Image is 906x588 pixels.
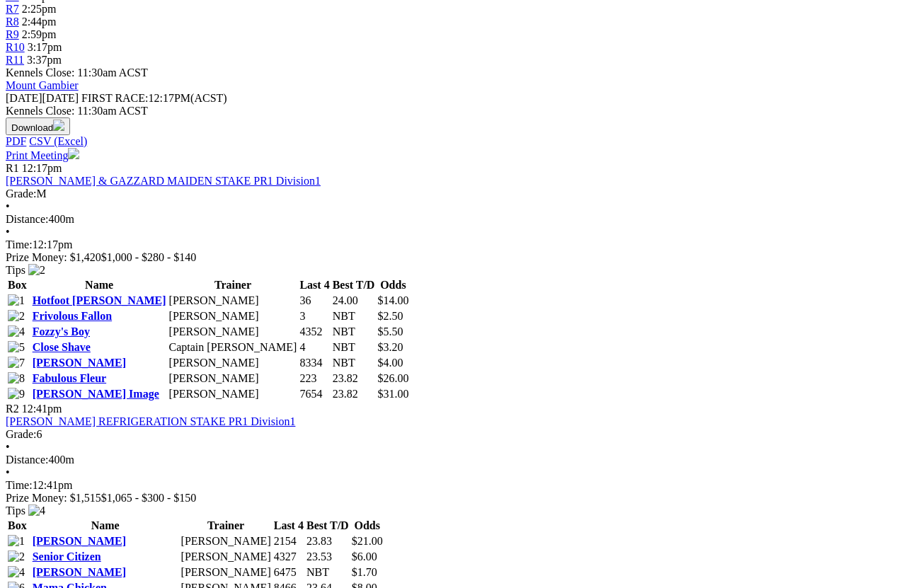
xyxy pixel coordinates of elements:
[22,28,57,40] span: 2:59pm
[6,175,321,187] a: [PERSON_NAME] & GAZZARD MAIDEN STAKE PR1 Division1
[6,188,37,200] span: Grade:
[6,403,19,415] span: R2
[168,387,298,401] td: [PERSON_NAME]
[28,505,45,517] img: 4
[6,16,19,28] a: R8
[33,372,106,384] a: Fabulous Fleur
[6,149,79,161] a: Print Meeting
[299,325,330,339] td: 4352
[8,341,25,354] img: 5
[332,340,376,354] td: NBT
[299,294,330,308] td: 36
[8,325,25,338] img: 4
[6,238,33,250] span: Time:
[352,550,377,563] span: $6.00
[180,565,272,580] td: [PERSON_NAME]
[6,213,48,225] span: Distance:
[6,454,48,466] span: Distance:
[299,309,330,323] td: 3
[6,105,900,117] div: Kennels Close: 11:30am ACST
[101,492,197,504] span: $1,065 - $300 - $150
[299,387,330,401] td: 7654
[33,357,126,369] a: [PERSON_NAME]
[273,550,304,564] td: 4327
[6,251,900,264] div: Prize Money: $1,420
[6,466,10,478] span: •
[8,294,25,307] img: 1
[6,200,10,212] span: •
[306,534,350,548] td: 23.83
[6,92,42,104] span: [DATE]
[33,341,91,353] a: Close Shave
[377,325,403,338] span: $5.50
[29,135,87,147] a: CSV (Excel)
[180,519,272,533] th: Trainer
[33,294,166,306] a: Hotfoot [PERSON_NAME]
[22,403,62,415] span: 12:41pm
[168,371,298,386] td: [PERSON_NAME]
[6,415,295,427] a: [PERSON_NAME] REFRIGERATION STAKE PR1 Division1
[6,264,25,276] span: Tips
[6,479,900,492] div: 12:41pm
[168,294,298,308] td: [PERSON_NAME]
[8,357,25,369] img: 7
[168,309,298,323] td: [PERSON_NAME]
[6,54,24,66] span: R11
[33,325,90,338] a: Fozzy's Boy
[352,535,383,547] span: $21.00
[81,92,227,104] span: 12:17PM(ACST)
[53,120,64,131] img: download.svg
[332,387,376,401] td: 23.82
[6,188,900,200] div: M
[33,566,126,578] a: [PERSON_NAME]
[8,388,25,400] img: 9
[332,371,376,386] td: 23.82
[6,162,19,174] span: R1
[6,41,25,53] a: R10
[33,535,126,547] a: [PERSON_NAME]
[6,213,900,226] div: 400m
[352,566,377,578] span: $1.70
[22,16,57,28] span: 2:44pm
[6,238,900,251] div: 12:17pm
[306,550,350,564] td: 23.53
[332,309,376,323] td: NBT
[6,117,70,135] button: Download
[6,79,79,91] a: Mount Gambier
[8,535,25,548] img: 1
[32,519,179,533] th: Name
[81,92,148,104] span: FIRST RACE:
[6,28,19,40] a: R9
[332,325,376,339] td: NBT
[6,3,19,15] a: R7
[6,226,10,238] span: •
[8,519,27,531] span: Box
[6,428,900,441] div: 6
[377,310,403,322] span: $2.50
[306,519,350,533] th: Best T/D
[6,92,79,104] span: [DATE]
[377,341,403,353] span: $3.20
[299,371,330,386] td: 223
[180,534,272,548] td: [PERSON_NAME]
[299,356,330,370] td: 8334
[6,135,26,147] a: PDF
[8,279,27,291] span: Box
[273,519,304,533] th: Last 4
[168,325,298,339] td: [PERSON_NAME]
[351,519,384,533] th: Odds
[32,278,167,292] th: Name
[33,310,112,322] a: Frivolous Fallon
[377,372,408,384] span: $26.00
[168,356,298,370] td: [PERSON_NAME]
[6,505,25,517] span: Tips
[6,454,900,466] div: 400m
[377,388,408,400] span: $31.00
[180,550,272,564] td: [PERSON_NAME]
[27,54,62,66] span: 3:37pm
[8,372,25,385] img: 8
